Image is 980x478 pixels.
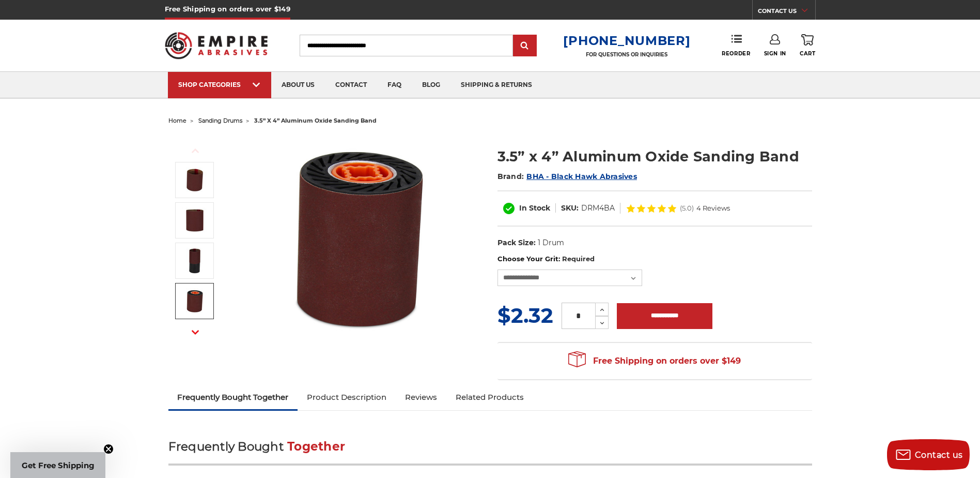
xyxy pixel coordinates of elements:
[10,452,105,478] div: Get Free ShippingClose teaser
[680,205,694,212] span: (5.0)
[257,136,463,342] img: 3.5x4 inch sanding band for expanding rubber drum
[182,248,208,274] img: sanding drum
[103,444,114,454] button: Close teaser
[800,50,815,57] span: Cart
[287,439,345,454] span: Together
[722,34,750,56] a: Reorder
[446,386,533,409] a: Related Products
[254,117,377,124] span: 3.5” x 4” aluminum oxide sanding band
[568,351,741,371] span: Free Shipping on orders over $149
[497,237,536,248] dt: Pack Size:
[178,81,261,88] div: SHOP CATEGORIES
[887,439,970,470] button: Contact us
[412,72,450,98] a: blog
[561,203,579,214] dt: SKU:
[182,288,208,314] img: 4x11 sanding belt
[168,117,186,124] a: home
[396,386,446,409] a: Reviews
[271,72,325,98] a: about us
[168,439,284,454] span: Frequently Bought
[497,172,524,181] span: Brand:
[165,25,268,66] img: Empire Abrasives
[497,146,812,167] h1: 3.5” x 4” Aluminum Oxide Sanding Band
[198,117,242,124] a: sanding drums
[519,203,550,213] span: In Stock
[497,303,553,328] span: $2.32
[915,450,963,460] span: Contact us
[515,36,535,56] input: Submit
[298,386,396,409] a: Product Description
[377,72,412,98] a: faq
[764,50,786,57] span: Sign In
[563,51,690,58] p: FOR QUESTIONS OR INQUIRIES
[800,34,815,57] a: Cart
[183,140,208,162] button: Previous
[562,255,595,263] small: Required
[22,460,95,470] span: Get Free Shipping
[450,72,542,98] a: shipping & returns
[325,72,377,98] a: contact
[581,203,615,214] dd: DRM4BA
[696,205,730,212] span: 4 Reviews
[526,172,637,181] a: BHA - Black Hawk Abrasives
[758,5,815,20] a: CONTACT US
[182,207,208,233] img: sanding band
[182,167,208,193] img: 3.5x4 inch sanding band for expanding rubber drum
[538,237,564,248] dd: 1 Drum
[563,33,690,48] a: [PHONE_NUMBER]
[168,386,298,409] a: Frequently Bought Together
[183,321,208,343] button: Next
[722,50,750,57] span: Reorder
[497,254,812,264] label: Choose Your Grit:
